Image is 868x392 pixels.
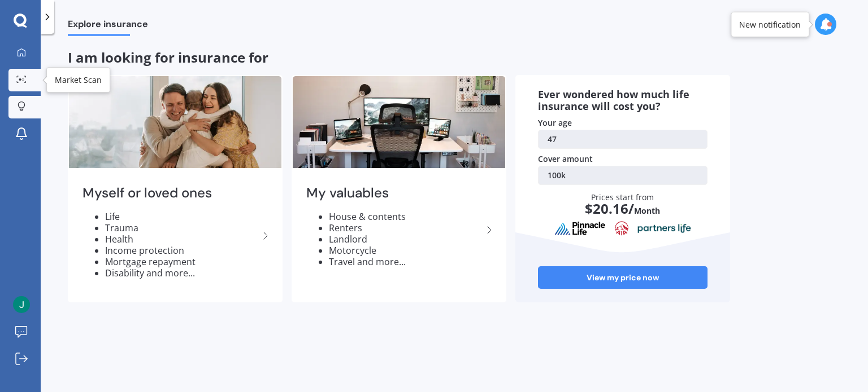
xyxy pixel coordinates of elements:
[105,222,259,234] li: Trauma
[538,130,708,149] a: 47
[105,267,259,279] li: Disability and more...
[105,256,259,267] li: Mortgage repayment
[69,76,281,168] img: Myself or loved ones
[55,74,102,86] div: Market Scan
[554,221,606,236] img: pinnacle
[615,221,628,236] img: aia
[538,153,708,165] div: Cover amount
[329,256,483,267] li: Travel and more...
[329,222,483,234] li: Renters
[538,117,708,129] div: Your age
[306,184,483,202] h2: My valuables
[68,19,148,34] span: Explore insurance
[105,211,259,222] li: Life
[538,266,708,289] a: View my price now
[329,245,483,256] li: Motorcycle
[585,199,634,218] span: $ 20.16 /
[68,48,268,67] span: I am looking for insurance for
[329,211,483,222] li: House & contents
[83,184,259,202] h2: Myself or loved ones
[538,89,708,113] div: Ever wondered how much life insurance will cost you?
[105,234,259,245] li: Health
[329,234,483,245] li: Landlord
[634,205,660,216] span: Month
[13,296,30,313] img: ACg8ocIGvAgBRM-Cb4xg0FsH5xEFtIyEMpuWdWM2vaNvjQJC8bllKA=s96-c
[105,245,259,256] li: Income protection
[538,166,708,185] a: 100k
[550,192,696,227] div: Prices start from
[739,19,801,30] div: New notification
[293,76,505,168] img: My valuables
[637,223,692,234] img: partnersLife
